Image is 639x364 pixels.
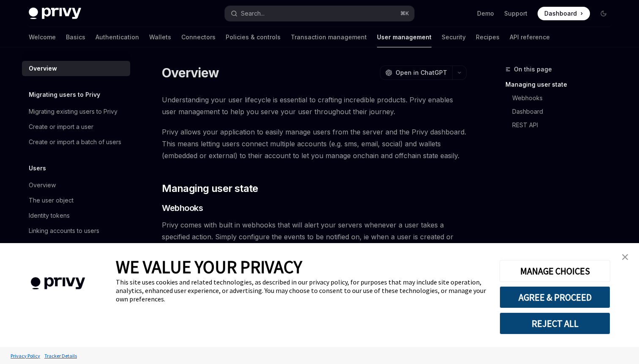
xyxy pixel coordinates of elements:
div: This site uses cookies and related technologies, as described in our privacy policy, for purposes... [116,278,487,303]
a: Authentication [96,27,139,47]
a: Privacy Policy [8,348,42,363]
div: Create or import a batch of users [29,137,121,147]
div: Identity tokens [29,211,70,221]
div: Linking accounts to users [29,226,99,236]
span: Privy comes with built in webhooks that will alert your servers whenever a user takes a specified... [162,219,467,266]
a: Dashboard [512,105,617,118]
a: User management [377,27,431,47]
a: Demo [477,9,494,18]
a: Dashboard [538,7,590,20]
h5: Users [29,163,46,173]
div: Overview [29,63,57,74]
a: Connectors [181,27,216,47]
a: REST API [512,118,617,132]
h5: Migrating users to Privy [29,90,100,100]
div: Create or import a user [29,122,93,132]
div: Migrating existing users to Privy [29,107,117,117]
a: Overview [22,61,130,76]
a: Tracker Details [42,348,79,363]
a: Overview [22,178,130,193]
button: REJECT ALL [500,312,610,334]
span: WE VALUE YOUR PRIVACY [116,256,302,278]
a: close banner [617,249,634,265]
button: AGREE & PROCEED [500,286,610,308]
div: The user object [29,195,74,205]
a: Transaction management [291,27,367,47]
a: Migrating existing users to Privy [22,104,130,119]
span: Understanding your user lifecycle is essential to crafting incredible products. Privy enables use... [162,94,467,118]
img: company logo [13,265,103,302]
button: Toggle dark mode [597,7,610,20]
a: Recipes [476,27,500,47]
a: Managing user state [505,78,617,91]
a: Identity tokens [22,208,130,223]
button: Search...⌘K [225,6,414,21]
a: Wallets [149,27,171,47]
a: Create or import a batch of users [22,134,130,150]
a: Security [442,27,466,47]
span: Dashboard [544,9,577,18]
a: Policies & controls [226,27,281,47]
a: Basics [66,27,85,47]
h1: Overview [162,65,219,80]
span: Privy allows your application to easily manage users from the server and the Privy dashboard. Thi... [162,126,467,161]
a: Linking accounts to users [22,223,130,238]
a: API reference [510,27,550,47]
span: On this page [514,64,552,74]
div: Search... [241,8,265,19]
a: Support [504,9,527,18]
a: Welcome [29,27,56,47]
a: Webhooks [512,91,617,105]
span: Managing user state [162,182,258,195]
button: MANAGE CHOICES [500,260,610,282]
a: The user object [22,193,130,208]
a: Unlinking accounts from users [22,238,130,254]
span: Open in ChatGPT [396,68,447,77]
span: Webhooks [162,202,203,214]
img: dark logo [29,8,81,19]
a: Create or import a user [22,119,130,134]
div: Unlinking accounts from users [29,241,112,251]
div: Overview [29,180,56,190]
img: close banner [622,254,628,260]
button: Open in ChatGPT [380,66,452,80]
span: ⌘ K [400,10,409,17]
